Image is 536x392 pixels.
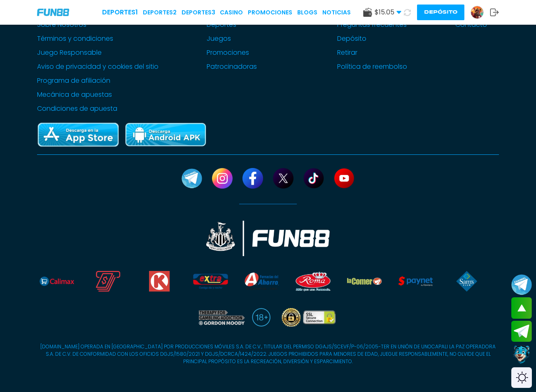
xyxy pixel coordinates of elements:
[511,321,532,342] button: Join telegram
[207,20,289,30] a: Deportes
[37,104,158,114] a: Condiciones de apuesta
[102,7,138,17] a: Deportes1
[91,271,125,292] img: Cash
[245,271,279,292] img: Farmacias del Ahorro
[337,34,407,44] a: Depósito
[449,271,484,292] img: Sams
[207,34,231,44] button: Juegos
[207,62,289,72] a: Patrocinadoras
[37,20,158,30] a: Sobre Nosotros
[182,8,215,17] a: Deportes3
[347,271,382,292] img: La Comer
[248,8,292,17] a: Promociones
[37,76,158,86] a: Programa de afiliación
[197,308,245,327] a: Read more about Gambling Therapy
[398,271,433,292] img: Paynet
[37,62,158,72] a: Aviso de privacidad y cookies del sitio
[37,48,158,58] a: Juego Responsable
[511,344,532,365] button: Contact customer service
[471,6,483,19] img: Avatar
[455,20,499,30] a: Contacto
[337,62,407,72] a: Política de reembolso
[511,297,532,319] button: scroll up
[206,221,330,256] img: New Castle
[142,271,177,292] img: Circulok
[337,48,407,58] a: Retirar
[37,122,119,148] img: App Store
[37,343,499,365] p: [DOMAIN_NAME] OPERADA EN [GEOGRAPHIC_DATA] POR PRODUCCIONES MÓVILES S.A. DE C.V., TITULAR DEL PER...
[375,7,401,17] span: $ 15.05
[124,122,207,148] img: Play Store
[143,8,177,17] a: Deportes2
[252,308,270,327] img: 18 plus
[279,308,339,327] img: SSL
[511,274,532,295] button: Join telegram channel
[193,271,228,292] img: Extra
[37,90,158,100] a: Mecánica de apuestas
[471,6,490,19] a: Avatar
[197,308,245,327] img: therapy for gaming addiction gordon moody
[297,8,317,17] a: BLOGS
[207,48,289,58] a: Promociones
[322,8,351,17] a: NOTICIAS
[511,367,532,388] div: Switch theme
[220,8,243,17] a: CASINO
[417,5,464,20] button: Depósito
[40,271,74,292] img: Calimax
[37,34,158,44] a: Términos y condiciones
[337,20,407,30] a: Preguntas frecuentes
[37,9,69,16] img: Company Logo
[296,271,330,292] img: Farmacia Roma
